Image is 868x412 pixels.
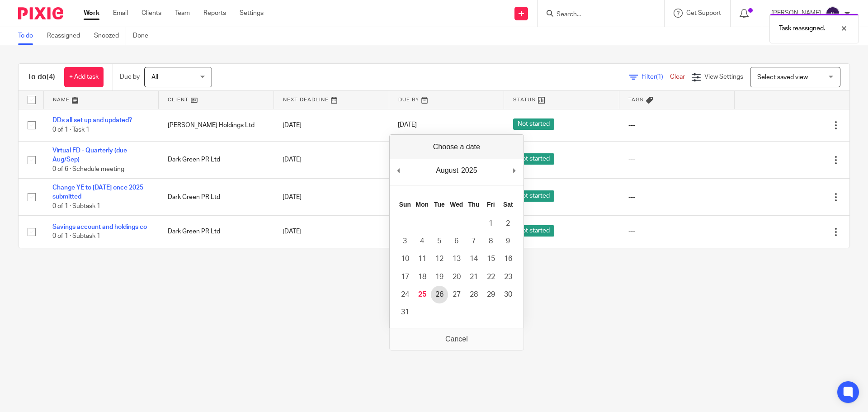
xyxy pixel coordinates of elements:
[396,232,414,250] button: 3
[159,109,274,141] td: [PERSON_NAME] Holdings Ltd
[142,9,161,18] a: Clients
[414,268,431,286] button: 18
[159,179,274,216] td: Dark Green PR Ltd
[434,201,445,208] abbr: Tuesday
[482,215,500,232] button: 1
[628,155,726,164] div: ---
[628,227,726,236] div: ---
[396,303,414,321] button: 31
[513,153,554,165] span: Not started
[670,74,685,80] a: Clear
[465,286,482,303] button: 28
[482,268,500,286] button: 22
[431,232,448,250] button: 5
[94,27,126,45] a: Snoozed
[450,201,463,208] abbr: Wednesday
[513,225,554,237] span: Not started
[84,9,99,18] a: Work
[416,201,429,208] abbr: Monday
[448,250,465,268] button: 13
[159,216,274,248] td: Dark Green PR Ltd
[396,268,414,286] button: 17
[52,127,90,133] span: 0 of 1 · Task 1
[487,201,495,208] abbr: Friday
[414,286,431,303] button: 25
[656,74,663,80] span: (1)
[47,27,87,45] a: Reassigned
[18,7,63,19] img: Pixie
[434,164,460,177] div: August
[448,268,465,286] button: 20
[52,185,143,200] a: Change YE to [DATE] once 2025 submitted
[779,24,825,33] p: Task reassigned.
[503,201,513,208] abbr: Saturday
[175,9,190,18] a: Team
[465,232,482,250] button: 7
[465,250,482,268] button: 14
[28,72,55,82] h1: To do
[482,232,500,250] button: 8
[628,121,726,130] div: ---
[460,164,479,177] div: 2025
[510,164,519,177] button: Next Month
[274,179,389,216] td: [DATE]
[18,27,40,45] a: To do
[274,141,389,178] td: [DATE]
[500,286,517,303] button: 30
[465,268,482,286] button: 21
[500,215,517,232] button: 2
[500,250,517,268] button: 16
[133,27,155,45] a: Done
[414,250,431,268] button: 11
[482,250,500,268] button: 15
[52,203,100,209] span: 0 of 1 · Subtask 1
[398,122,417,128] span: [DATE]
[52,147,127,163] a: Virtual FD - Quarterly (due Aug/Sep)
[513,190,554,202] span: Not started
[396,286,414,303] button: 24
[500,268,517,286] button: 23
[52,224,147,230] a: Savings account and holdings co
[120,72,140,81] p: Due by
[52,233,100,240] span: 0 of 1 · Subtask 1
[628,193,726,202] div: ---
[394,164,403,177] button: Previous Month
[274,109,389,141] td: [DATE]
[628,97,644,102] span: Tags
[431,250,448,268] button: 12
[396,250,414,268] button: 10
[468,201,479,208] abbr: Thursday
[826,6,840,21] img: svg%3E
[113,9,128,18] a: Email
[704,74,743,80] span: View Settings
[431,268,448,286] button: 19
[159,141,274,178] td: Dark Green PR Ltd
[482,286,500,303] button: 29
[757,74,808,81] span: Select saved view
[52,117,132,123] a: DDs all set up and updated?
[431,286,448,303] button: 26
[64,67,104,87] a: + Add task
[203,9,226,18] a: Reports
[151,74,158,81] span: All
[642,74,670,80] span: Filter
[500,232,517,250] button: 9
[513,118,554,130] span: Not started
[240,9,264,18] a: Settings
[52,166,124,172] span: 0 of 6 · Schedule meeting
[448,286,465,303] button: 27
[399,201,411,208] abbr: Sunday
[448,232,465,250] button: 6
[47,73,55,81] span: (4)
[414,232,431,250] button: 4
[274,216,389,248] td: [DATE]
